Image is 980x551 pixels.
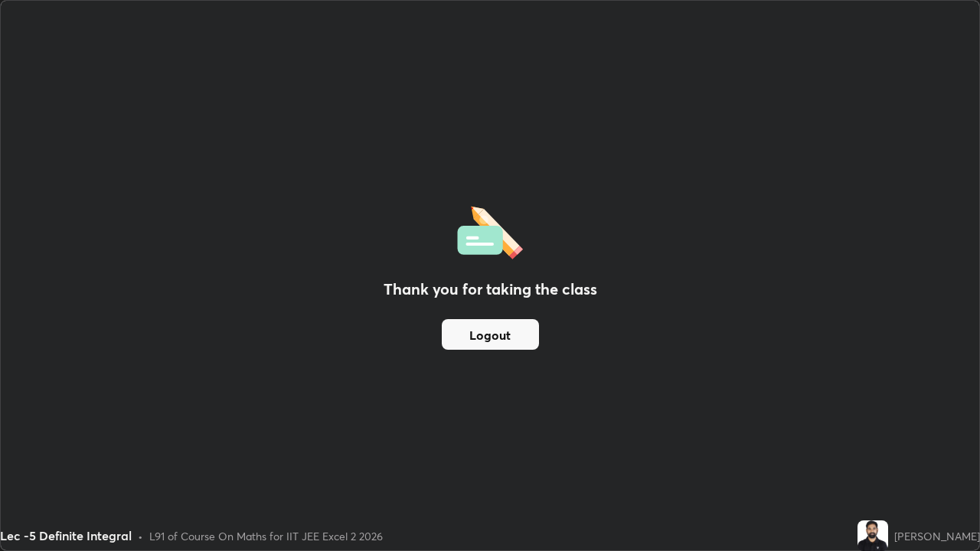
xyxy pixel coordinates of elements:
img: offlineFeedback.1438e8b3.svg [457,201,523,259]
img: 04b9fe4193d640e3920203b3c5aed7f4.jpg [857,520,888,551]
div: • [138,528,143,544]
div: [PERSON_NAME] [894,528,980,544]
div: L91 of Course On Maths for IIT JEE Excel 2 2026 [149,528,383,544]
button: Logout [442,319,539,350]
h2: Thank you for taking the class [384,278,597,301]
